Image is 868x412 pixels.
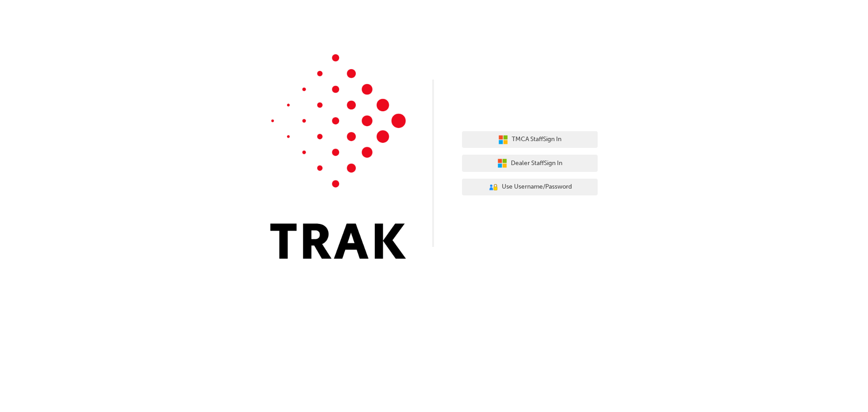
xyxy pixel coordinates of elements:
[462,179,598,196] button: Use Username/Password
[502,182,572,192] span: Use Username/Password
[462,155,598,172] button: Dealer StaffSign In
[270,54,406,259] img: Trak
[462,131,598,148] button: TMCA StaffSign In
[512,134,561,145] span: TMCA Staff Sign In
[511,158,562,169] span: Dealer Staff Sign In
